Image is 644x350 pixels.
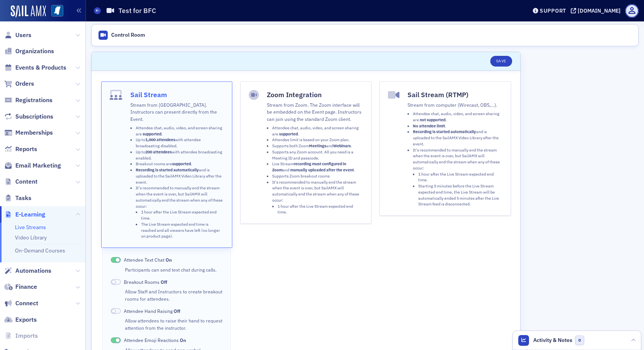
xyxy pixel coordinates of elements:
div: Support [540,7,566,14]
strong: 200 attendees [145,149,172,155]
span: E-Learning [15,210,45,219]
h4: Sail Stream [130,90,224,100]
a: Tasks [4,194,31,202]
li: Up to with attendee broadcasting enabled. [136,149,224,161]
span: Attendee Text Chat [124,256,172,263]
div: Allow attendees to raise their hand to request attention from the instructor. [125,317,222,331]
span: Imports [15,332,38,340]
strong: recording must configured in Zoom [272,161,346,173]
span: Off [174,308,180,314]
a: Connect [4,299,38,308]
a: Control Room [94,27,149,43]
a: Orders [4,80,34,88]
span: Off [161,279,167,285]
div: Participants can send text chat during calls. [125,266,222,273]
h4: Sail Stream (RTMP) [407,90,502,100]
strong: supported [143,131,161,137]
span: Finance [15,283,37,291]
span: Subscriptions [15,112,53,121]
span: Activity & Notes [533,336,572,344]
li: and is uploaded to the SailAMX Video Library after the event. [136,167,224,185]
span: On [111,257,121,263]
h1: Test for BFC [118,6,156,15]
a: Imports [4,332,38,340]
a: Video Library [15,234,47,241]
span: Users [15,31,31,39]
p: Stream from computer (Wirecast, OBS,…). [407,101,502,108]
li: The Live Stream expected end time is reached and all viewers have left (no longer on product page). [141,221,224,239]
span: Email Marketing [15,161,61,170]
span: Registrations [15,96,53,104]
strong: No attendee limit [413,123,445,129]
div: [DOMAIN_NAME] [578,7,621,14]
img: SailAMX [51,5,63,17]
span: Breakout Rooms [124,278,167,285]
span: Content [15,177,38,186]
div: Allow Staff and Instructors to create breakout rooms for attendees. [125,288,222,302]
a: Users [4,31,31,39]
button: Save [490,56,512,67]
div: Control Room [111,32,145,39]
a: Reports [4,145,37,153]
strong: supported [279,131,298,137]
span: Organizations [15,47,54,55]
li: . [413,123,502,129]
button: [DOMAIN_NAME] [571,8,623,13]
img: SailAMX [11,5,46,18]
strong: Recording is started automatically [136,167,199,173]
p: Stream from [GEOGRAPHIC_DATA]. Instructors can present directly from the Event. [130,101,224,122]
a: Memberships [4,129,53,137]
li: 1 hour after the Live Stream expected end time. [418,171,502,184]
strong: manually uploaded after the event [290,167,354,173]
span: Events & Products [15,63,66,72]
span: Tasks [15,194,31,202]
li: Attendee chat, audio, video, and screen sharing are . [272,125,363,137]
span: Off [111,279,121,285]
li: and is uploaded to the SailAMX Video Library after the event. [413,129,502,147]
li: Starting 5 minutes before the Live Stream expected end time, the Live Stream will be automaticall... [418,183,502,207]
strong: Recording is started automatically [413,129,476,134]
span: Attendee Emoji Reactions [124,337,186,343]
strong: Meetings [309,143,326,148]
span: Orders [15,80,34,88]
span: Connect [15,299,38,308]
span: 0 [575,335,585,345]
span: Off [111,308,121,314]
span: Automations [15,267,51,275]
a: Email Marketing [4,161,61,170]
a: Organizations [4,47,54,55]
a: Exports [4,316,37,324]
li: Attendee chat, audio, video, and screen sharing are . [136,125,224,137]
a: Events & Products [4,63,66,72]
span: On [166,257,172,263]
button: Sail StreamStream from [GEOGRAPHIC_DATA]. Instructors can present directly from the Event.Attende... [101,81,232,248]
a: View Homepage [46,5,63,18]
a: Subscriptions [4,112,53,121]
span: On [111,337,121,343]
li: 1 hour after the Live Stream expected end time. [141,209,224,221]
li: Breakout rooms are . [136,161,224,167]
span: Profile [625,4,639,18]
p: Stream from Zoom. The Zoom interface will be embedded on the Event page. Instructors can join usi... [267,101,363,122]
li: It's recommended to manually end the stream when the event is over, but SailAMX will automaticall... [413,147,502,208]
a: Content [4,177,38,186]
li: Live Stream and . [272,161,363,173]
button: Zoom IntegrationStream from Zoom. The Zoom interface will be embedded on the Event page. Instruct... [240,81,371,224]
li: Supports any Zoom account. All you need is a Meeting ID and passcode. [272,149,363,161]
h4: Zoom Integration [267,90,363,100]
strong: supported [172,161,191,166]
a: On-Demand Courses [15,247,65,254]
span: Attendee Hand Raising [124,308,180,314]
span: Memberships [15,129,53,137]
li: 1 hour after the Live Stream expected end time. [278,203,363,216]
span: Exports [15,316,37,324]
span: On [180,337,186,343]
li: Supports both Zoom and . [272,143,363,149]
strong: 1,000 attendees [145,137,175,142]
button: Sail Stream (RTMP)Stream from computer (Wirecast, OBS,…).Attendee chat, audio, video, and screen ... [379,81,511,216]
strong: not supported [420,117,445,122]
a: Automations [4,267,51,275]
li: Attendee limit is based on your Zoom plan. [272,137,363,143]
a: Registrations [4,96,53,104]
